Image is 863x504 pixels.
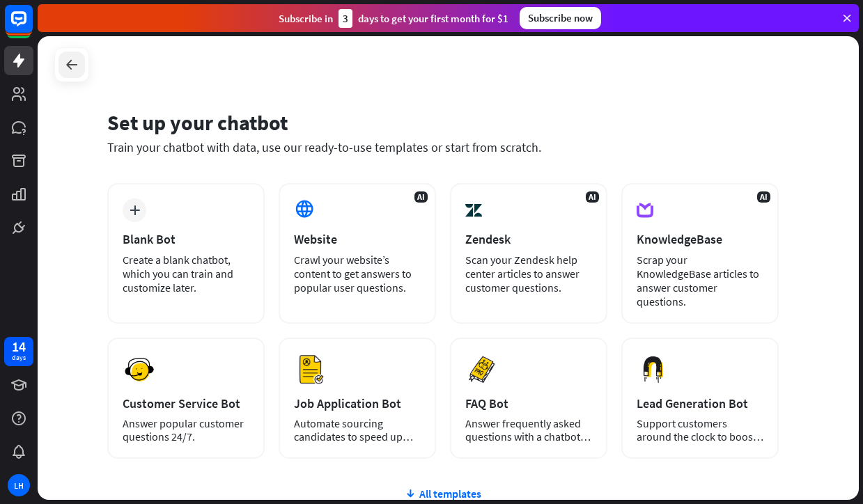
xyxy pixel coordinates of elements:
[130,205,140,215] i: plus
[586,191,599,203] span: AI
[465,253,592,294] div: Scan your Zendesk help center articles to answer customer questions.
[637,231,763,247] div: KnowledgeBase
[465,395,592,411] div: FAQ Bot
[637,417,763,443] div: Support customers around the clock to boost sales.
[107,109,779,136] div: Set up your chatbot
[339,9,352,28] div: 3
[294,253,421,294] div: Crawl your website’s content to get answers to popular user questions.
[294,417,421,443] div: Automate sourcing candidates to speed up your hiring process.
[123,417,249,443] div: Answer popular customer questions 24/7.
[465,231,592,247] div: Zendesk
[12,340,26,353] div: 14
[757,191,770,203] span: AI
[637,253,763,308] div: Scrap your KnowledgeBase articles to answer customer questions.
[11,6,53,47] button: Open LiveChat chat widget
[465,417,592,443] div: Answer frequently asked questions with a chatbot and save your time.
[123,395,249,411] div: Customer Service Bot
[294,395,421,411] div: Job Application Bot
[107,487,779,501] div: All templates
[12,353,26,363] div: days
[520,7,601,29] div: Subscribe now
[123,231,249,247] div: Blank Bot
[294,231,421,247] div: Website
[279,9,508,28] div: Subscribe in days to get your first month for $1
[107,139,779,155] div: Train your chatbot with data, use our ready-to-use templates or start from scratch.
[8,474,30,496] div: LH
[123,253,249,294] div: Create a blank chatbot, which you can train and customize later.
[637,395,763,411] div: Lead Generation Bot
[4,337,33,366] a: 14 days
[414,191,428,203] span: AI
